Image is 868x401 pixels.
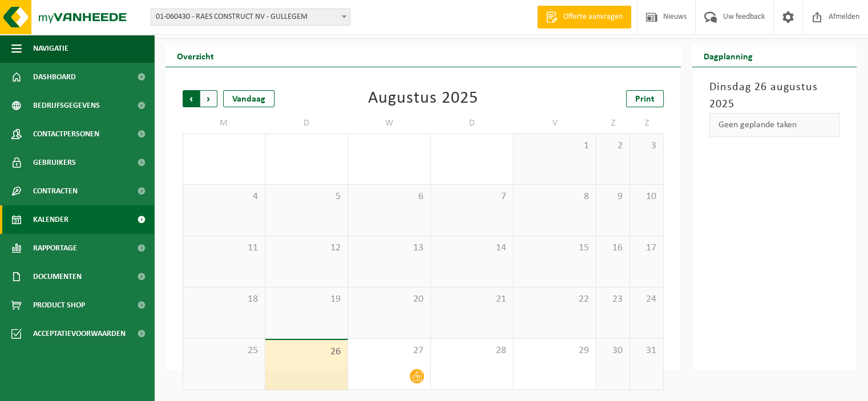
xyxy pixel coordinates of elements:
[354,191,425,203] span: 6
[354,293,425,306] span: 20
[271,242,342,254] span: 12
[636,191,657,203] span: 10
[348,113,431,133] td: W
[200,90,217,107] span: Volgende
[437,191,507,203] span: 7
[33,148,76,177] span: Gebruikers
[189,242,259,254] span: 11
[636,242,657,254] span: 17
[602,345,624,357] span: 30
[368,90,478,107] div: Augustus 2025
[437,345,507,357] span: 28
[602,242,624,254] span: 16
[33,91,100,120] span: Bedrijfsgegevens
[537,6,631,29] a: Offerte aanvragen
[602,140,624,152] span: 2
[636,345,657,357] span: 31
[271,346,342,358] span: 26
[271,293,342,306] span: 19
[265,113,348,133] td: D
[33,34,68,63] span: Navigatie
[636,140,657,152] span: 3
[33,120,99,148] span: Contactpersonen
[223,90,274,107] div: Vandaag
[519,140,590,152] span: 1
[709,79,839,113] h3: Dinsdag 26 augustus 2025
[437,242,507,254] span: 14
[33,234,77,262] span: Rapportage
[189,191,259,203] span: 4
[602,191,624,203] span: 9
[626,90,664,107] a: Print
[189,345,259,357] span: 25
[692,44,764,67] h2: Dagplanning
[33,291,85,319] span: Product Shop
[630,113,664,133] td: Z
[33,262,82,291] span: Documenten
[354,242,425,254] span: 13
[151,9,350,25] span: 01-060430 - RAES CONSTRUCT NV - GULLEGEM
[560,11,625,23] span: Offerte aanvragen
[519,293,590,306] span: 22
[519,242,590,254] span: 15
[33,177,78,205] span: Contracten
[33,63,76,91] span: Dashboard
[271,191,342,203] span: 5
[519,345,590,357] span: 29
[596,113,630,133] td: Z
[431,113,514,133] td: D
[354,345,425,357] span: 27
[514,113,596,133] td: V
[165,44,225,67] h2: Overzicht
[33,319,126,348] span: Acceptatievoorwaarden
[183,113,265,133] td: M
[151,9,350,26] span: 01-060430 - RAES CONSTRUCT NV - GULLEGEM
[183,90,200,107] span: Vorige
[437,293,507,306] span: 21
[635,95,655,104] span: Print
[33,205,68,234] span: Kalender
[709,113,839,137] div: Geen geplande taken
[519,191,590,203] span: 8
[189,293,259,306] span: 18
[636,293,657,306] span: 24
[602,293,624,306] span: 23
